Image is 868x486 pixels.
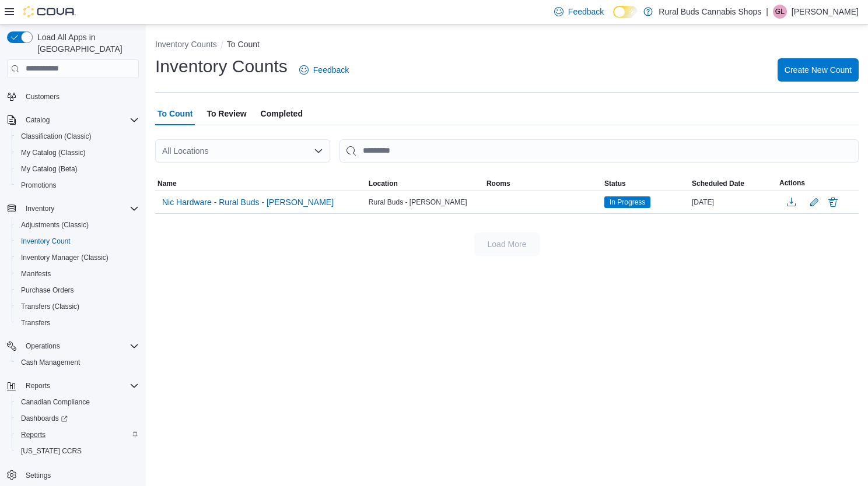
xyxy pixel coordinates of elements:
[162,196,334,208] span: Nic Hardware - Rural Buds - [PERSON_NAME]
[261,102,303,125] span: Completed
[778,58,859,82] button: Create New Count
[21,318,50,327] span: Transfers
[2,466,143,483] button: Settings
[155,40,217,49] button: Inventory Counts
[610,197,645,207] span: In Progress
[313,64,349,76] span: Feedback
[26,471,51,480] span: Settings
[16,267,55,281] a: Manifests
[26,381,50,390] span: Reports
[613,6,638,18] input: Dark Mode
[487,179,510,188] span: Rooms
[604,179,626,188] span: Status
[2,88,143,105] button: Customers
[689,195,777,209] div: [DATE]
[21,302,79,311] span: Transfers (Classic)
[16,251,139,265] span: Inventory Manager (Classic)
[2,112,143,128] button: Catalog
[21,202,139,216] span: Inventory
[12,128,143,145] button: Classification (Classic)
[21,358,80,367] span: Cash Management
[21,430,45,439] span: Reports
[21,446,82,456] span: [US_STATE] CCRS
[21,220,89,230] span: Adjustments (Classic)
[16,316,55,330] a: Transfers
[369,179,398,188] span: Location
[659,5,761,19] p: Rural Buds Cannabis Shops
[16,129,139,143] span: Classification (Classic)
[21,181,57,190] span: Promotions
[16,355,139,369] span: Cash Management
[21,132,92,141] span: Classification (Classic)
[16,444,86,458] a: [US_STATE] CCRS
[12,282,143,298] button: Purchase Orders
[16,283,79,297] a: Purchase Orders
[227,40,260,49] button: To Count
[206,102,246,125] span: To Review
[295,58,353,82] a: Feedback
[488,238,527,250] span: Load More
[12,161,143,177] button: My Catalog (Beta)
[21,339,139,353] span: Operations
[155,55,288,78] h1: Inventory Counts
[12,427,143,443] button: Reports
[12,410,143,427] a: Dashboards
[157,193,338,211] button: Nic Hardware - Rural Buds - [PERSON_NAME]
[792,5,859,19] p: [PERSON_NAME]
[16,300,139,314] span: Transfers (Classic)
[314,146,323,156] button: Open list of options
[16,300,84,314] a: Transfers (Classic)
[16,178,61,192] a: Promotions
[773,5,787,19] div: Ginette Lucier
[826,195,840,209] button: Delete
[692,179,744,188] span: Scheduled Date
[2,338,143,354] button: Operations
[602,177,689,191] button: Status
[155,38,859,52] nav: An example of EuiBreadcrumbs
[366,177,484,191] button: Location
[21,397,90,407] span: Canadian Compliance
[16,267,139,281] span: Manifests
[21,89,139,104] span: Customers
[157,102,192,125] span: To Count
[16,129,96,143] a: Classification (Classic)
[12,177,143,193] button: Promotions
[807,193,821,211] button: Edit count details
[12,249,143,266] button: Inventory Manager (Classic)
[21,237,71,246] span: Inventory Count
[12,394,143,410] button: Canadian Compliance
[21,113,54,127] button: Catalog
[16,283,139,297] span: Purchase Orders
[16,162,139,176] span: My Catalog (Beta)
[16,234,139,248] span: Inventory Count
[155,177,366,191] button: Name
[12,443,143,459] button: [US_STATE] CCRS
[21,164,78,174] span: My Catalog (Beta)
[2,200,143,217] button: Inventory
[16,411,139,425] span: Dashboards
[26,92,60,101] span: Customers
[474,233,540,256] button: Load More
[16,428,50,442] a: Reports
[157,179,177,188] span: Name
[21,379,139,393] span: Reports
[484,177,602,191] button: Rooms
[16,395,139,409] span: Canadian Compliance
[16,251,113,265] a: Inventory Manager (Classic)
[12,266,143,282] button: Manifests
[16,146,90,160] a: My Catalog (Classic)
[21,379,55,393] button: Reports
[21,202,59,216] button: Inventory
[2,378,143,394] button: Reports
[16,178,139,192] span: Promotions
[26,204,54,213] span: Inventory
[369,198,467,207] span: Rural Buds - [PERSON_NAME]
[21,253,108,262] span: Inventory Manager (Classic)
[785,64,852,76] span: Create New Count
[12,298,143,315] button: Transfers (Classic)
[16,411,72,425] a: Dashboards
[12,315,143,331] button: Transfers
[16,395,94,409] a: Canadian Compliance
[21,467,139,482] span: Settings
[766,5,768,19] p: |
